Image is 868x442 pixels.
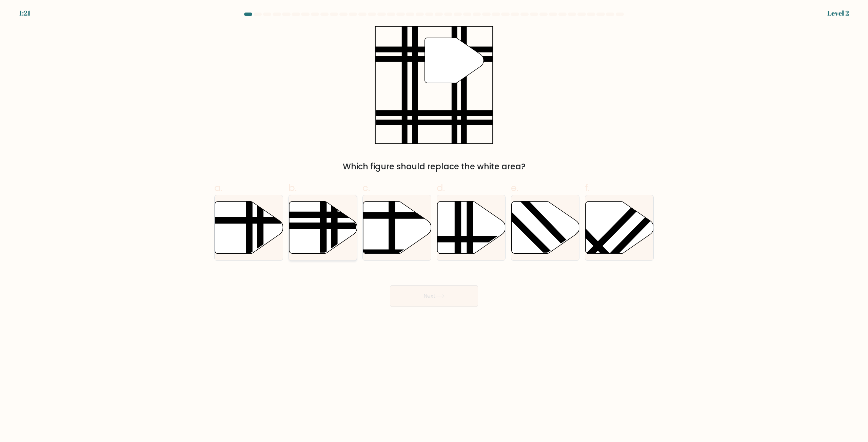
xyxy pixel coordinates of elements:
span: b. [289,181,297,194]
span: a. [214,181,222,194]
span: f. [585,181,590,194]
div: Level 2 [827,8,849,18]
button: Next [390,285,478,307]
span: c. [362,181,370,194]
span: d. [437,181,445,194]
div: 1:21 [19,8,31,18]
div: Which figure should replace the white area? [218,161,650,173]
g: " [425,38,484,83]
span: e. [511,181,518,194]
